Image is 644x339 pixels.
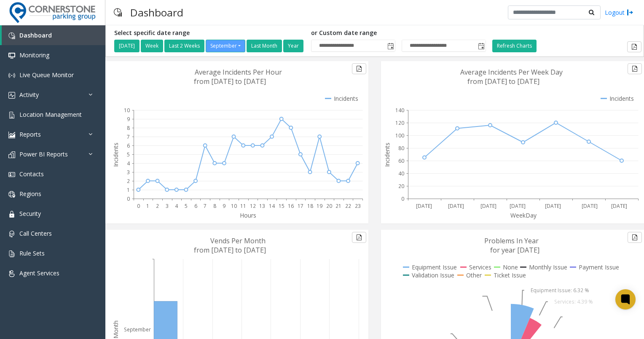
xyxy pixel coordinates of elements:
text: 22 [345,202,351,210]
img: 'icon' [8,132,15,138]
text: 8 [213,202,216,210]
text: 21 [335,202,341,210]
button: September [206,40,245,52]
text: Equipment Issue: 6.32 % [531,287,589,294]
a: Dashboard [2,25,105,45]
span: Call Centers [19,229,52,237]
img: 'icon' [8,92,15,99]
text: 4 [175,202,178,210]
span: Agent Services [19,269,59,277]
text: 18 [307,202,313,210]
img: 'icon' [8,231,15,237]
text: Hours [240,211,256,219]
text: for year [DATE] [490,245,539,255]
text: 6 [127,142,130,149]
text: 12 [250,202,256,210]
button: Last 2 Weeks [164,40,204,52]
img: 'icon' [8,270,15,277]
text: 100 [395,132,404,139]
img: 'icon' [8,32,15,39]
span: Reports [19,130,41,138]
text: 1 [127,186,130,194]
text: Services: 4.39 % [554,298,593,305]
text: 13 [259,202,265,210]
text: 6 [194,202,197,210]
span: Activity [19,91,39,99]
text: September [124,326,151,333]
text: Average Incidents Per Week Day [460,67,563,77]
a: Logout [605,8,633,17]
text: 20 [326,202,332,210]
text: Average Incidents Per Hour [195,67,282,77]
text: Incidents [112,143,120,167]
text: Month [112,320,120,339]
button: Export to pdf [352,63,366,74]
text: 9 [127,116,130,123]
text: 14 [269,202,275,210]
text: Incidents [383,143,391,167]
span: Toggle popup [476,40,486,52]
span: Power BI Reports [19,150,68,158]
text: 15 [279,202,284,210]
button: Export to pdf [627,41,641,52]
text: 2 [156,202,159,210]
text: 1 [146,202,149,210]
img: 'icon' [8,171,15,178]
text: 60 [398,157,404,164]
text: 7 [127,133,130,140]
text: from [DATE] to [DATE] [194,245,266,255]
text: [DATE] [510,202,526,210]
img: 'icon' [8,72,15,79]
img: 'icon' [8,52,15,59]
button: Refresh Charts [492,40,537,52]
text: Problems In Year [484,236,539,245]
img: 'icon' [8,151,15,158]
text: Vends Per Month [210,236,266,245]
text: 120 [395,119,404,126]
text: 0 [127,195,130,202]
span: Dashboard [19,31,52,39]
text: 10 [231,202,237,210]
text: 3 [127,169,130,176]
text: 80 [398,145,404,152]
text: 0 [401,195,404,202]
span: Contacts [19,170,44,178]
span: Location Management [19,110,82,118]
button: Year [283,40,303,52]
text: 2 [127,178,130,185]
text: [DATE] [448,202,464,210]
text: 5 [127,151,130,158]
text: 3 [166,202,169,210]
text: 9 [223,202,225,210]
button: [DATE] [114,40,140,52]
text: 8 [127,124,130,132]
text: 7 [204,202,207,210]
text: 40 [398,170,404,177]
button: Export to pdf [352,232,366,243]
text: 17 [298,202,303,210]
text: 11 [240,202,246,210]
button: Last Month [247,40,282,52]
img: 'icon' [8,112,15,118]
button: Week [141,40,163,52]
span: Toggle popup [386,40,395,52]
span: Regions [19,190,41,198]
img: logout [627,8,633,17]
text: [DATE] [545,202,561,210]
text: 19 [317,202,322,210]
span: Live Queue Monitor [19,71,74,79]
span: Monitoring [19,51,49,59]
text: 16 [288,202,294,210]
img: 'icon' [8,250,15,257]
img: 'icon' [8,211,15,218]
img: 'icon' [8,191,15,198]
h5: Select specific date range [114,30,305,37]
text: 0 [137,202,140,210]
text: 20 [398,183,404,190]
span: Rule Sets [19,249,45,257]
text: 10 [124,107,130,114]
h5: or Custom date range [311,30,486,37]
text: 140 [395,107,404,114]
text: 5 [185,202,188,210]
text: from [DATE] to [DATE] [467,77,539,86]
